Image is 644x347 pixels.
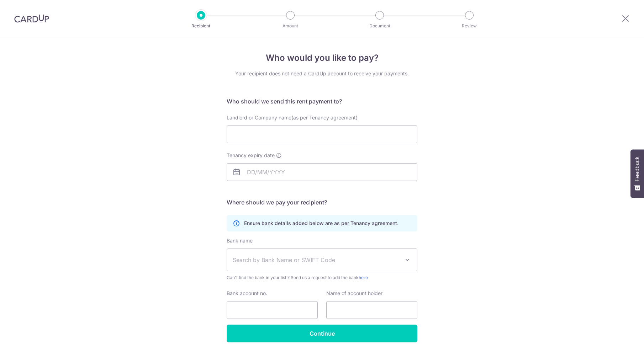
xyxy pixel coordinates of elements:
[227,152,275,159] span: Tenancy expiry date
[244,220,398,227] p: Ensure bank details added below are as per Tenancy agreement.
[227,114,358,121] span: Landlord or Company name(as per Tenancy agreement)
[227,70,417,77] div: Your recipient does not need a CardUp account to receive your payments.
[227,290,267,297] label: Bank account no.
[227,97,417,106] h5: Who should we send this rent payment to?
[175,22,227,30] p: Recipient
[630,149,644,198] button: Feedback - Show survey
[233,256,400,264] span: Search by Bank Name or SWIFT Code
[227,52,417,64] h4: Who would you like to pay?
[227,198,417,207] h5: Where should we pay your recipient?
[227,163,417,181] input: DD/MM/YYYY
[14,14,49,23] img: CardUp
[227,274,417,281] span: Can't find the bank in your list ? Send us a request to add the bank
[598,326,637,343] iframe: Opens a widget where you can find more information
[264,22,317,30] p: Amount
[227,325,417,342] input: Continue
[634,156,640,181] span: Feedback
[227,237,253,244] label: Bank name
[353,22,406,30] p: Document
[443,22,496,30] p: Review
[359,275,368,280] a: here
[326,290,382,297] label: Name of account holder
